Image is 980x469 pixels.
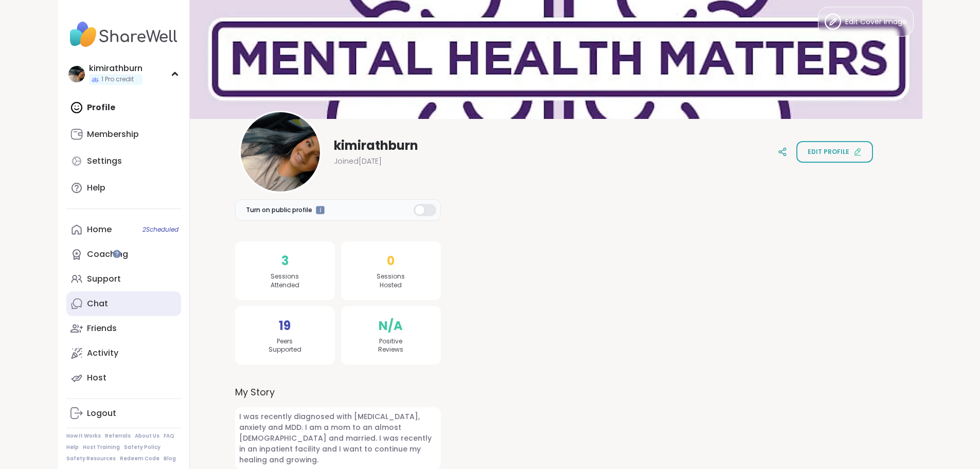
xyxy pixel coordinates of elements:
[269,337,301,355] span: Peers Supported
[66,291,181,316] a: Chat
[142,225,179,234] span: 2 Scheduled
[120,455,159,462] a: Redeem Code
[387,252,395,270] span: 0
[66,455,116,462] a: Safety Resources
[66,444,79,451] a: Help
[796,141,873,163] button: Edit profile
[113,250,121,258] iframe: Spotlight
[87,224,112,235] div: Home
[66,366,181,390] a: Host
[164,455,176,462] a: Blog
[66,242,181,267] a: Coaching
[334,137,418,154] span: kimirathburn
[66,122,181,147] a: Membership
[87,129,139,140] div: Membership
[281,252,289,270] span: 3
[89,63,142,74] div: kimirathburn
[378,337,403,355] span: Positive Reviews
[105,432,131,440] a: Referrals
[379,317,403,335] span: N/A
[279,317,291,335] span: 19
[241,112,320,192] img: kimirathburn
[246,205,312,215] span: Turn on public profile
[316,206,325,215] iframe: Spotlight
[845,16,907,27] span: Edit Cover Image
[135,432,159,440] a: About Us
[87,372,106,384] div: Host
[66,401,181,426] a: Logout
[87,249,128,260] div: Coaching
[271,272,299,290] span: Sessions Attended
[101,75,134,84] span: 1 Pro credit
[66,316,181,341] a: Friends
[124,444,161,451] a: Safety Policy
[87,273,121,285] div: Support
[66,217,181,242] a: Home2Scheduled
[87,182,105,194] div: Help
[83,444,120,451] a: Host Training
[808,147,849,157] span: Edit profile
[66,176,181,200] a: Help
[164,432,174,440] a: FAQ
[66,432,101,440] a: How It Works
[334,156,382,166] span: Joined [DATE]
[66,267,181,291] a: Support
[818,7,914,37] button: Edit Cover Image
[66,149,181,173] a: Settings
[66,341,181,366] a: Activity
[68,66,85,82] img: kimirathburn
[87,408,116,419] div: Logout
[235,385,441,399] label: My Story
[87,348,118,359] div: Activity
[377,272,405,290] span: Sessions Hosted
[87,298,108,309] div: Chat
[87,323,117,334] div: Friends
[87,155,122,167] div: Settings
[66,16,181,53] img: ShareWell Nav Logo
